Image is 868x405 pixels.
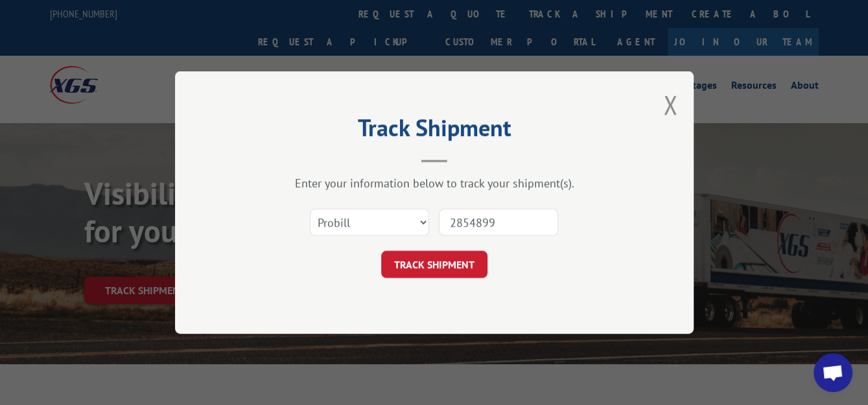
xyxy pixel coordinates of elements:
button: Close modal [663,87,677,122]
div: Open chat [814,353,852,392]
div: Enter your information below to track your shipment(s). [240,176,629,191]
h2: Track Shipment [240,119,629,143]
button: TRACK SHIPMENT [381,251,487,278]
input: Number(s) [439,209,558,236]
